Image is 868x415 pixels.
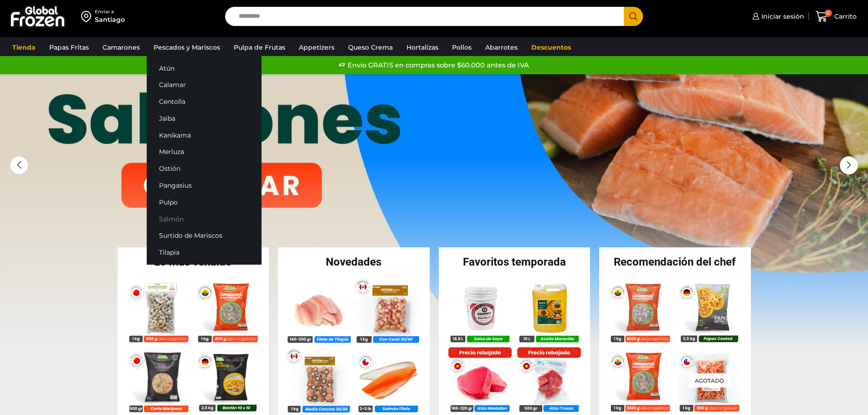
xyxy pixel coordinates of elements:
button: Search button [624,7,643,26]
div: Enviar a [95,9,125,15]
a: Centolla [147,93,262,110]
h2: Lo más vendido [118,256,269,267]
div: Next slide [840,156,858,174]
a: Papas Fritas [45,39,93,56]
a: Pescados y Mariscos [149,39,225,56]
a: Salmón [147,210,262,227]
a: Pollos [447,39,476,56]
div: Santiago [95,15,125,24]
a: 0 Carrito [813,6,859,27]
a: Ostión [147,160,262,177]
h2: Novedades [278,256,430,267]
p: Agotado [688,374,730,388]
a: Appetizers [294,39,339,56]
a: Pulpo [147,194,262,210]
img: address-field-icon.svg [81,9,95,24]
h2: Favoritos temporada [439,256,591,267]
a: Queso Crema [344,39,397,56]
a: Tienda [8,39,40,56]
a: Calamar [147,77,262,93]
span: Iniciar sesión [759,12,804,21]
span: Carrito [832,12,857,21]
h2: Recomendación del chef [599,256,751,267]
a: Atún [147,60,262,77]
a: Merluza [147,143,262,160]
a: Pangasius [147,177,262,194]
a: Kanikama [147,127,262,143]
a: Tilapia [147,244,262,261]
span: 0 [825,10,832,17]
a: Iniciar sesión [750,7,804,26]
a: Surtido de Mariscos [147,227,262,244]
a: Pulpa de Frutas [229,39,290,56]
a: Jaiba [147,110,262,127]
a: Hortalizas [402,39,443,56]
a: Abarrotes [481,39,522,56]
a: Descuentos [527,39,575,56]
a: Camarones [98,39,144,56]
div: Previous slide [10,156,28,174]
